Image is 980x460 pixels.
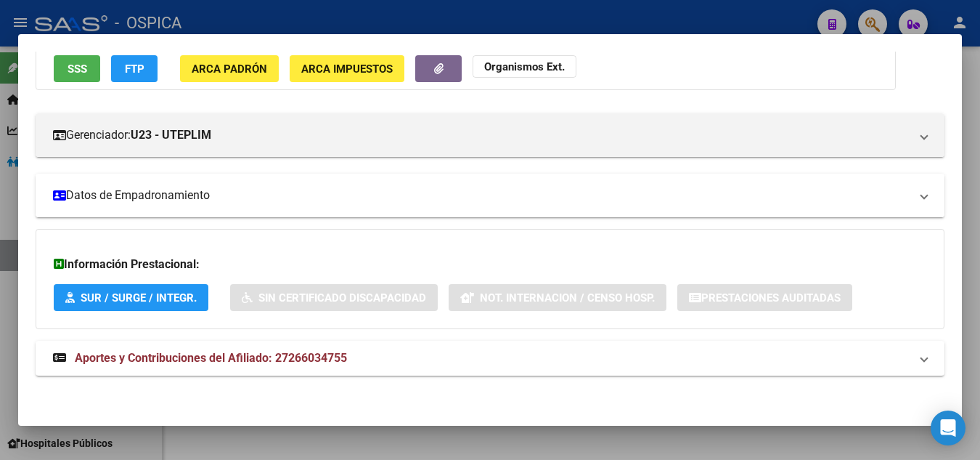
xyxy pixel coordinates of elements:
[54,256,926,273] h3: Información Prestacional:
[290,55,404,82] button: ARCA Impuestos
[480,291,655,304] span: Not. Internacion / Censo Hosp.
[473,55,576,78] button: Organismos Ext.
[36,113,944,157] mat-expansion-panel-header: Gerenciador:U23 - UTEPLIM
[54,55,100,82] button: SSS
[54,284,208,311] button: SUR / SURGE / INTEGR.
[258,291,426,304] span: Sin Certificado Discapacidad
[484,60,565,73] strong: Organismos Ext.
[68,62,87,76] span: SSS
[75,351,347,365] span: Aportes y Contribuciones del Afiliado: 27266034755
[180,55,279,82] button: ARCA Padrón
[701,291,841,304] span: Prestaciones Auditadas
[677,284,852,311] button: Prestaciones Auditadas
[230,284,438,311] button: Sin Certificado Discapacidad
[301,62,393,76] span: ARCA Impuestos
[36,174,944,217] mat-expansion-panel-header: Datos de Empadronamiento
[81,291,197,304] span: SUR / SURGE / INTEGR.
[111,55,158,82] button: FTP
[131,126,211,144] strong: U23 - UTEPLIM
[36,341,944,376] mat-expansion-panel-header: Aportes y Contribuciones del Afiliado: 27266034755
[125,62,144,76] span: FTP
[53,126,910,144] mat-panel-title: Gerenciador:
[449,284,666,311] button: Not. Internacion / Censo Hosp.
[192,62,267,76] span: ARCA Padrón
[53,187,910,204] mat-panel-title: Datos de Empadronamiento
[931,411,965,445] div: Open Intercom Messenger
